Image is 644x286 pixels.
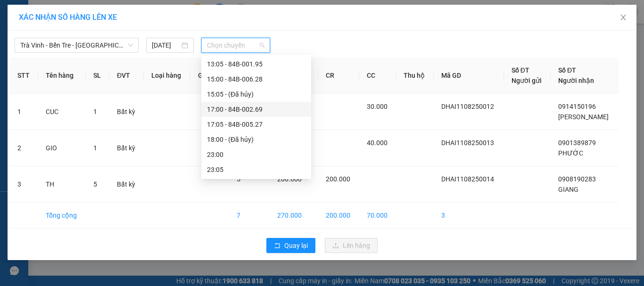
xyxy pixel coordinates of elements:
th: SL [86,57,109,94]
div: 17:05 - 84B-005.27 [207,119,305,130]
span: Người nhận [558,77,594,84]
span: Người gửi [512,77,542,84]
td: 70.000 [359,203,396,229]
span: Quay lại [284,240,308,251]
td: 2 [10,130,38,166]
th: STT [10,57,38,94]
td: 200.000 [318,203,359,229]
td: GIO [38,130,86,166]
th: Mã GD [434,57,504,94]
span: 1 [93,144,97,152]
span: Số ĐT [558,66,576,74]
span: DHAI1108250012 [441,103,494,110]
span: DHAI1108250013 [441,139,494,147]
th: Loại hàng [144,57,190,94]
span: DHAI1108250014 [441,175,494,183]
div: 13:05 - 84B-001.95 [207,59,305,69]
span: Số ĐT [512,66,529,74]
span: rollback [274,242,281,250]
td: 270.000 [270,203,318,229]
div: 17:00 - 84B-002.69 [207,104,305,114]
span: 0914150196 [558,103,596,110]
span: 0908190283 [558,175,596,183]
button: uploadLên hàng [325,238,378,253]
span: 30.000 [367,103,388,110]
span: Chọn chuyến [207,38,265,52]
span: 1 [93,108,97,115]
div: 23:00 [207,149,305,160]
span: GIANG [558,186,578,193]
td: Bất kỳ [109,130,144,166]
span: 200.000 [277,175,302,183]
span: Trà Vinh - Bến Tre - Sài Gòn [20,38,133,52]
span: close [619,14,627,21]
td: 1 [10,94,38,130]
div: 15:00 - 84B-006.28 [207,74,305,84]
div: 18:00 - (Đã hủy) [207,134,305,145]
td: 3 [10,166,38,203]
th: Thu hộ [396,57,434,94]
span: 5 [237,175,240,183]
span: 0901389879 [558,139,596,147]
span: 40.000 [367,139,388,147]
th: Ghi chú [190,57,230,94]
button: rollbackQuay lại [266,238,315,253]
th: CR [318,57,359,94]
div: 23:05 [207,164,305,175]
input: 11/08/2025 [152,40,179,50]
td: 3 [434,203,504,229]
span: 200.000 [326,175,350,183]
span: XÁC NHẬN SỐ HÀNG LÊN XE [19,13,117,22]
th: CC [359,57,396,94]
div: 15:05 - (Đã hủy) [207,89,305,99]
th: Tên hàng [38,57,86,94]
span: PHƯỚC [558,149,583,157]
span: 5 [93,180,97,188]
td: Tổng cộng [38,203,86,229]
td: 7 [229,203,270,229]
td: Bất kỳ [109,166,144,203]
span: [PERSON_NAME] [558,113,609,121]
td: TH [38,166,86,203]
button: Close [610,5,636,31]
td: CUC [38,94,86,130]
th: ĐVT [109,57,144,94]
td: Bất kỳ [109,94,144,130]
